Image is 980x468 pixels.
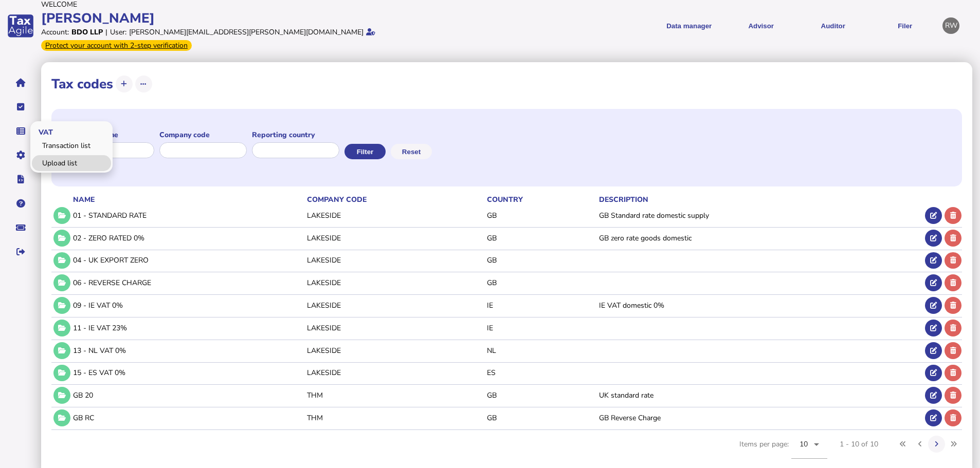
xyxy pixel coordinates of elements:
td: GB [485,227,596,248]
td: 09 - IE VAT 0% [71,295,305,316]
td: UK standard rate [597,385,923,406]
label: Reporting country [252,130,339,140]
button: Developer hub links [10,169,31,190]
button: Sign out [10,241,31,263]
button: Tax code details [53,365,70,382]
a: Transaction list [32,138,111,154]
button: Edit tax code [925,342,942,359]
td: GB [485,250,596,271]
div: | [105,27,107,37]
button: More options... [135,76,152,92]
td: LAKESIDE [305,317,485,338]
button: Tax code details [53,320,70,336]
td: IE [485,317,596,338]
button: Filter [344,144,386,159]
button: Tax code details [53,342,70,359]
td: THM [305,407,485,428]
td: 11 - IE VAT 23% [71,317,305,338]
menu: navigate products [492,13,938,39]
td: THM [305,385,485,406]
button: Delete tax code [945,342,961,359]
button: Tasks [10,96,31,118]
button: Edit tax code [925,387,942,404]
td: ES [485,362,596,383]
span: VAT [30,119,58,143]
button: Reset [391,144,432,159]
td: IE VAT domestic 0% [597,295,923,316]
button: Delete tax code [945,207,961,224]
button: Shows a dropdown of Data manager options [657,13,721,39]
button: Edit tax code [925,297,942,314]
button: Previous page [912,436,929,453]
label: Company code [159,130,247,140]
div: [PERSON_NAME] [41,9,487,27]
button: Edit tax code [925,252,942,269]
button: Edit tax code [925,409,942,426]
button: Tax code details [53,252,70,269]
button: Delete tax code [945,409,961,426]
th: Description [597,194,923,205]
button: Last page [945,436,962,453]
td: NL [485,340,596,361]
button: Tax code details [53,409,70,426]
button: Next page [928,436,945,453]
button: Home [10,72,31,93]
td: LAKESIDE [305,362,485,383]
a: Upload list [32,155,111,171]
button: Manage settings [10,144,31,166]
button: Delete tax code [945,297,961,314]
th: Company code [305,194,485,205]
button: Tax code details [53,297,70,314]
div: User: [110,27,126,37]
div: Account: [41,27,69,37]
i: Data manager [16,131,25,132]
button: Shows a dropdown of VAT Advisor options [729,13,793,39]
button: Tax code details [53,230,70,247]
td: GB [485,272,596,293]
button: Delete tax code [945,320,961,336]
button: Edit tax code [925,207,942,224]
div: Profile settings [942,17,959,34]
button: Tax code details [53,387,70,404]
button: Edit tax code [925,230,942,247]
td: 01 - STANDARD RATE [71,205,305,226]
button: Edit tax code [925,365,942,382]
td: GB Reverse Charge [597,407,923,428]
button: Tax code details [53,207,70,224]
td: 15 - ES VAT 0% [71,362,305,383]
i: Email verified [366,28,375,35]
th: Country [485,194,596,205]
td: 04 - UK EXPORT ZERO [71,250,305,271]
td: LAKESIDE [305,295,485,316]
button: Filer [873,13,937,39]
td: GB zero rate goods domestic [597,227,923,248]
button: First page [895,436,912,453]
td: 06 - REVERSE CHARGE [71,272,305,293]
td: LAKESIDE [305,227,485,248]
button: Auditor [801,13,865,39]
div: From Oct 1, 2025, 2-step verification will be required to login. Set it up now... [41,40,192,51]
td: GB RC [71,407,305,428]
td: LAKESIDE [305,340,485,361]
td: 02 - ZERO RATED 0% [71,227,305,248]
div: BDO LLP [71,27,103,37]
td: LAKESIDE [305,272,485,293]
button: Delete tax code [945,365,961,382]
td: GB [485,205,596,226]
button: Delete tax code [945,274,961,291]
button: Edit tax code [925,274,942,291]
button: Add tax code [116,76,133,92]
span: 10 [800,439,808,449]
td: GB 20 [71,385,305,406]
td: GB [485,385,596,406]
td: IE [485,295,596,316]
button: Delete tax code [945,387,961,404]
td: 13 - NL VAT 0% [71,340,305,361]
button: Raise a support ticket [10,217,31,238]
button: Edit tax code [925,320,942,336]
td: LAKESIDE [305,250,485,271]
button: Delete tax code [945,252,961,269]
h1: Tax codes [51,75,113,93]
td: GB [485,407,596,428]
div: 1 - 10 of 10 [840,439,878,449]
